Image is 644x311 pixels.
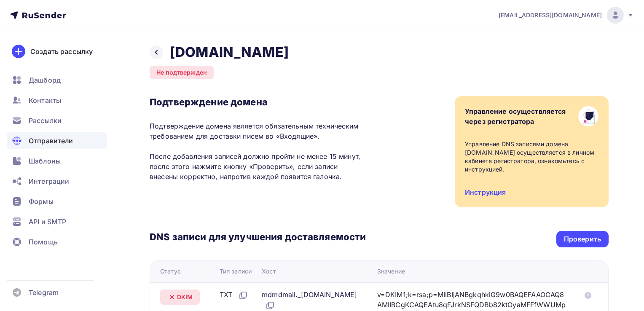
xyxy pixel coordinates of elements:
h2: [DOMAIN_NAME] [170,44,289,61]
h3: Подтверждение домена [150,96,366,108]
span: Интеграции [29,176,69,186]
a: [EMAIL_ADDRESS][DOMAIN_NAME] [499,7,634,24]
span: Отправители [29,136,73,146]
span: Шаблоны [29,156,61,166]
div: Хост [262,267,276,276]
div: Статус [160,267,181,276]
div: Тип записи [220,267,252,276]
div: mdmdmail._[DOMAIN_NAME] [262,290,364,311]
span: Дашборд [29,75,61,85]
a: Шаблоны [7,153,107,169]
span: Telegram [29,287,59,298]
div: TXT [220,290,248,300]
span: Формы [29,196,54,206]
p: Подтверждение домена является обязательным техническим требованием для доставки писем во «Входящи... [150,121,366,182]
a: Контакты [7,92,107,109]
a: Инструкция [465,188,506,196]
span: Контакты [29,95,61,105]
div: Не подтвержден [150,66,214,79]
div: Проверить [564,234,601,244]
span: Рассылки [29,115,62,126]
a: Формы [7,193,107,210]
h3: DNS записи для улучшения доставляемости [150,231,366,244]
div: Значение [377,267,405,276]
div: Управление DNS записями домена [DOMAIN_NAME] осуществляется в личном кабинете регистратора, ознак... [465,140,598,174]
a: Отправители [7,132,107,149]
span: API и SMTP [29,217,66,227]
div: Управление осуществляется через регистратора [465,106,566,126]
div: Создать рассылку [30,46,93,56]
span: DKIM [177,293,193,301]
a: Дашборд [7,72,107,88]
a: Рассылки [7,112,107,129]
span: Помощь [29,237,58,247]
span: [EMAIL_ADDRESS][DOMAIN_NAME] [499,11,602,19]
